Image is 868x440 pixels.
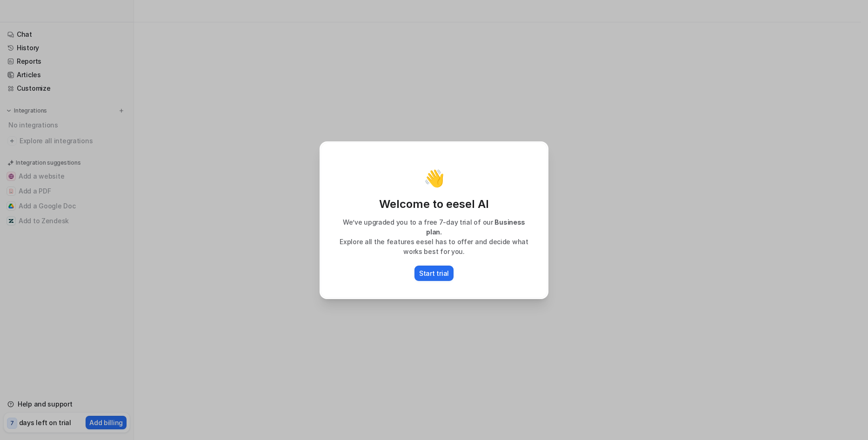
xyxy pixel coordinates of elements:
p: Welcome to eesel AI [330,197,538,212]
p: Start trial [419,268,449,278]
p: We’ve upgraded you to a free 7-day trial of our [330,217,538,237]
button: Start trial [414,266,454,281]
p: Explore all the features eesel has to offer and decide what works best for you. [330,237,538,256]
p: 👋 [424,169,445,187]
